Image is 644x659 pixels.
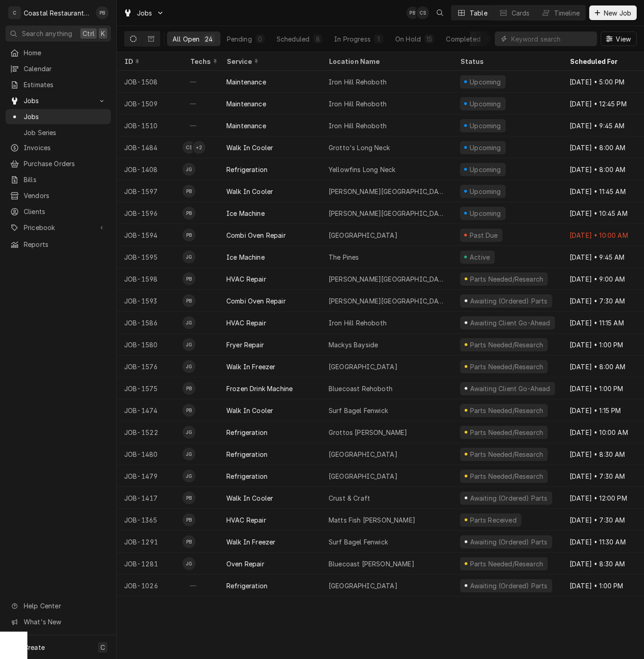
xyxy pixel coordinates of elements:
div: James Gatton's Avatar [183,360,195,373]
div: Matts Fish [PERSON_NAME] [329,515,415,525]
div: PB [183,207,195,220]
span: Reports [24,240,106,249]
a: Invoices [5,140,111,155]
div: Walk In Cooler [226,143,273,152]
div: Phill Blush's Avatar [96,6,109,19]
div: Table [470,8,487,18]
div: Refrigeration [226,428,267,437]
div: Walk In Cooler [226,493,273,503]
div: Upcoming [469,165,503,174]
button: Open search [433,5,447,20]
div: Phill Blush's Avatar [183,535,195,548]
div: Completed [446,34,480,44]
div: James Gatton's Avatar [183,163,195,176]
div: Phill Blush's Avatar [183,294,195,307]
div: PB [183,294,195,307]
div: CS [183,141,195,154]
div: Upcoming [469,209,503,218]
div: Bluecoast Rehoboth [329,384,393,393]
div: 1 [376,34,382,44]
div: HVAC Repair [226,515,266,525]
div: Awaiting (Ordered) Parts [469,537,548,547]
button: View [601,31,637,46]
div: JOB-1593 [117,290,183,312]
div: Refrigeration [226,471,267,481]
div: JOB-1508 [117,71,183,93]
div: PB [183,535,195,548]
div: PB [183,272,195,285]
div: JG [183,360,195,373]
div: Awaiting (Ordered) Parts [469,581,548,591]
div: Awaiting (Ordered) Parts [469,493,548,503]
a: Reports [5,237,111,252]
div: PB [183,229,195,241]
div: Phill Blush's Avatar [183,207,195,220]
div: [GEOGRAPHIC_DATA] [329,450,398,459]
a: Home [5,45,111,60]
div: JG [183,448,195,460]
div: On Hold [395,34,421,44]
div: Location Name [329,57,444,66]
div: Phill Blush's Avatar [183,382,195,395]
span: Estimates [24,80,106,89]
div: Chris Sockriter's Avatar [416,6,429,19]
div: Phill Blush's Avatar [406,6,419,19]
div: Maintenance [226,99,266,109]
span: Jobs [24,96,93,105]
a: Vendors [5,188,111,203]
div: PB [96,6,109,19]
div: Phill Blush's Avatar [183,229,195,241]
div: Parts Needed/Research [469,428,544,437]
div: Surf Bagel Fenwick [329,406,388,415]
div: PB [183,492,195,504]
div: Iron Hill Rehoboth [329,121,387,131]
div: Service [226,57,312,66]
div: JOB-1281 [117,553,183,575]
div: JG [183,163,195,176]
span: Pricebook [24,223,93,232]
div: Phill Blush's Avatar [183,404,195,417]
div: Status [460,57,553,66]
div: C [8,6,21,19]
div: Walk In Freezer [226,362,275,371]
div: [PERSON_NAME][GEOGRAPHIC_DATA] [329,187,445,196]
div: JOB-1576 [117,356,183,377]
div: Phill Blush's Avatar [183,185,195,198]
div: Walk In Cooler [226,187,273,196]
span: Help Center [24,601,105,611]
div: JG [183,557,195,570]
div: Fryer Repair [226,340,264,350]
span: New Job [602,8,633,18]
a: Jobs [5,109,111,124]
div: Phill Blush's Avatar [183,513,195,526]
div: JOB-1484 [117,136,183,158]
div: Chris Sockriter's Avatar [183,141,195,154]
div: James Gatton's Avatar [183,470,195,482]
div: — [183,115,219,136]
div: Parts Needed/Research [469,406,544,415]
div: [GEOGRAPHIC_DATA] [329,230,398,240]
div: PB [406,6,419,19]
div: — [183,71,219,93]
div: JOB-1291 [117,531,183,553]
div: Timeline [554,8,580,18]
div: JOB-1575 [117,377,183,399]
div: 24 [205,34,213,44]
div: Parts Needed/Research [469,471,544,481]
div: Surf Bagel Fenwick [329,537,388,547]
div: Cards [512,8,530,18]
div: Upcoming [469,77,503,87]
div: PB [183,382,195,395]
div: Phill Blush's Avatar [183,492,195,504]
div: — [183,575,219,596]
div: JG [183,426,195,439]
div: [GEOGRAPHIC_DATA] [329,362,398,371]
div: [PERSON_NAME][GEOGRAPHIC_DATA] [329,274,445,284]
div: Combi Oven Repair [226,296,286,306]
div: PB [183,404,195,417]
div: 0 [486,34,492,44]
div: Phill Blush's Avatar [183,272,195,285]
div: All Open [173,34,199,44]
div: Parts Needed/Research [469,340,544,350]
div: Grotto's Long Neck [329,143,390,152]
